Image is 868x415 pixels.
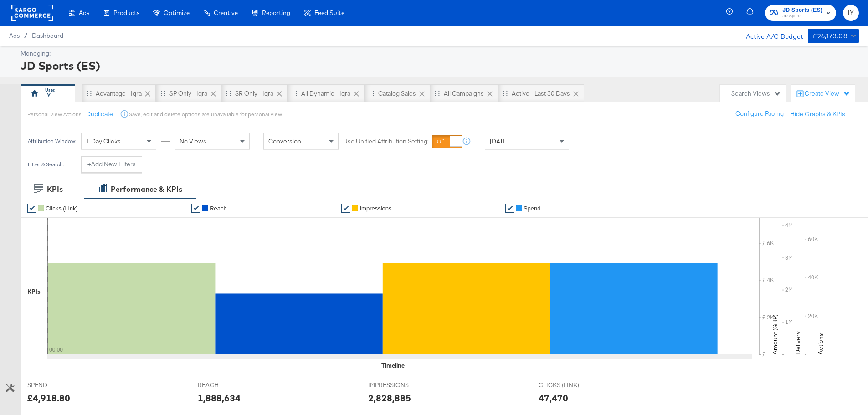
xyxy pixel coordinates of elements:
[524,205,541,212] span: Spend
[27,161,64,168] div: Filter & Search:
[736,29,803,42] div: Active A/C Budget
[27,111,82,118] div: Personal View Actions:
[129,111,282,118] div: Save, edit and delete options are unavailable for personal view.
[794,331,802,354] text: Delivery
[503,91,508,96] div: Drag to reorder tab
[169,89,207,98] div: SP only - Iqra
[214,9,238,16] span: Creative
[490,137,508,145] span: [DATE]
[86,137,121,145] span: 1 Day Clicks
[87,91,92,96] div: Drag to reorder tab
[27,381,96,389] span: SPEND
[782,5,822,15] span: JD Sports (ES)
[368,381,437,389] span: IMPRESSIONS
[378,89,416,98] div: Catalog Sales
[21,49,857,58] div: Managing:
[27,391,70,405] div: £4,918.80
[20,32,32,39] span: /
[235,89,273,98] div: SR only - Iqra
[812,31,847,42] div: £26,173.08
[512,89,570,98] div: Active - Last 30 Days
[226,91,231,96] div: Drag to reorder tab
[790,110,845,118] button: Hide Graphs & KPIs
[262,9,290,16] span: Reporting
[369,91,374,96] div: Drag to reorder tab
[847,8,855,18] span: IY
[198,381,266,389] span: REACH
[444,89,484,98] div: All Campaigns
[27,287,41,296] div: KPIs
[765,5,836,21] button: JD Sports (ES)JD Sports
[47,184,63,195] div: KPIs
[32,32,63,39] a: Dashboard
[21,58,857,73] div: JD Sports (ES)
[79,9,89,16] span: Ads
[198,391,241,405] div: 1,888,634
[771,314,779,354] text: Amount (GBP)
[27,138,77,144] div: Attribution Window:
[301,89,350,98] div: All Dynamic - Iqra
[343,137,429,146] label: Use Unified Attribution Setting:
[87,160,91,169] strong: +
[808,29,859,43] button: £26,173.08
[45,91,51,100] div: IY
[81,156,142,173] button: +Add New Filters
[539,391,568,405] div: 47,470
[729,106,790,122] button: Configure Pacing
[292,91,297,96] div: Drag to reorder tab
[191,204,200,213] a: ✔
[843,5,859,21] button: IY
[435,91,440,96] div: Drag to reorder tab
[9,32,20,39] span: Ads
[27,204,36,213] a: ✔
[360,205,391,212] span: Impressions
[731,89,781,98] div: Search Views
[160,91,165,96] div: Drag to reorder tab
[782,13,822,20] span: JD Sports
[180,137,206,145] span: No Views
[805,89,850,98] div: Create View
[113,9,139,16] span: Products
[505,204,514,213] a: ✔
[96,89,142,98] div: Advantage - Iqra
[368,391,411,405] div: 2,828,885
[164,9,190,16] span: Optimize
[210,205,227,212] span: Reach
[111,184,182,195] div: Performance & KPIs
[381,361,405,370] div: Timeline
[46,205,78,212] span: Clicks (Link)
[268,137,301,145] span: Conversion
[314,9,344,16] span: Feed Suite
[341,204,350,213] a: ✔
[817,333,825,354] text: Actions
[86,110,113,118] button: Duplicate
[539,381,607,389] span: CLICKS (LINK)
